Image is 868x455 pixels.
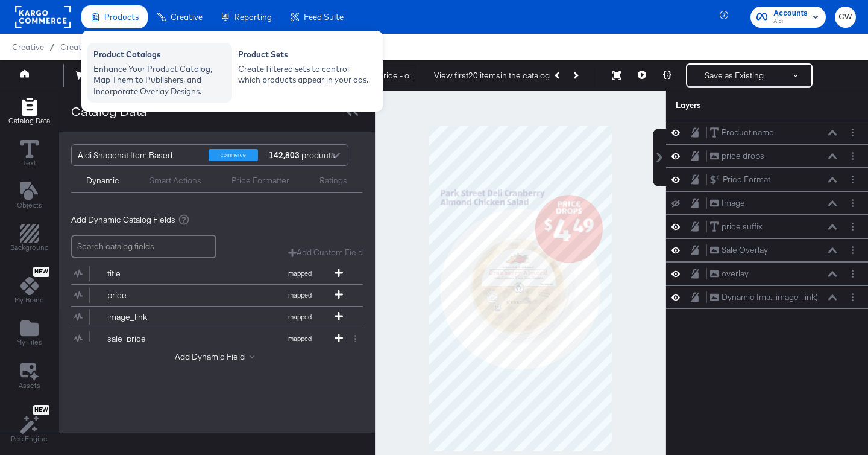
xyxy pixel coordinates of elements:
[687,65,781,86] button: Save as Existing
[709,267,749,280] button: overlay
[107,290,195,301] div: price
[60,42,116,52] a: Creative Home
[266,291,333,299] span: mapped
[288,247,363,258] button: Add Custom Field
[11,359,48,394] button: Assets
[846,267,859,280] button: Layer Options
[304,12,344,22] span: Feed Suite
[434,70,550,81] div: View first 20 items in the catalog
[722,291,818,303] div: Dynamic Ima...image_link)
[3,222,56,256] button: Add Rectangle
[666,262,868,285] div: overlayLayer Options
[709,150,765,162] button: price drops
[209,149,258,161] div: commerce
[722,150,764,162] div: price drops
[846,197,859,209] button: Layer Options
[14,295,44,305] span: My Brand
[722,268,749,279] div: overlay
[10,243,49,252] span: Background
[71,328,363,349] div: sale_pricemapped
[175,351,259,363] button: Add Dynamic Field
[9,317,49,351] button: Add Files
[33,268,49,276] span: New
[149,175,201,186] div: Smart Actions
[709,126,775,139] button: Product name
[709,197,746,209] button: Image
[709,291,819,304] button: Dynamic Ima...image_link)
[666,285,868,309] div: Dynamic Ima...image_link)Layer Options
[1,95,57,129] button: Add Rectangle
[71,263,363,284] div: titlemapped
[846,173,859,186] button: Layer Options
[722,197,745,209] div: Image
[10,179,49,214] button: Add Text
[709,173,771,186] button: Price Format
[19,381,40,390] span: Assets
[12,42,44,52] span: Creative
[33,406,49,414] span: New
[16,337,42,347] span: My Files
[846,150,859,162] button: Layer Options
[773,7,808,20] span: Accounts
[722,244,768,256] div: Sale Overlay
[44,42,60,52] span: /
[71,285,363,306] div: pricemapped
[846,291,859,304] button: Layer Options
[13,137,46,171] button: Text
[266,313,333,321] span: mapped
[71,285,348,306] button: pricemapped
[666,121,868,144] div: Product nameLayer Options
[71,263,348,284] button: titlemapped
[86,175,119,186] div: Dynamic
[8,116,50,126] span: Catalog Data
[722,127,774,138] div: Product name
[835,7,856,28] button: CW
[107,311,195,323] div: image_link
[723,174,770,185] div: Price Format
[104,12,139,22] span: Products
[722,221,763,232] div: price suffix
[234,12,272,22] span: Reporting
[567,65,583,86] button: Next Product
[666,168,868,191] div: Price FormatLayer Options
[267,145,303,165] div: products
[846,126,859,139] button: Layer Options
[17,200,42,210] span: Objects
[71,307,348,328] button: image_linkmapped
[4,402,55,447] button: NewRec Engine
[709,244,769,256] button: Sale Overlay
[550,65,567,86] button: Previous Product
[107,333,195,345] div: sale_price
[71,103,147,120] div: Catalog Data
[71,214,175,226] span: Add Dynamic Catalog Fields
[846,220,859,233] button: Layer Options
[23,158,36,168] span: Text
[71,328,348,349] button: sale_pricemapped
[266,334,333,343] span: mapped
[319,175,347,186] div: Ratings
[267,145,301,165] strong: 142,803
[666,191,868,215] div: ImageLayer Options
[78,145,200,165] div: Aldi Snapchat Item Based
[676,100,799,111] div: Layers
[266,269,333,278] span: mapped
[666,144,868,168] div: price dropsLayer Options
[750,7,826,28] button: AccountsAldi
[107,268,195,279] div: title
[171,12,203,22] span: Creative
[666,215,868,238] div: price suffixLayer Options
[11,434,48,444] span: Rec Engine
[773,17,808,27] span: Aldi
[231,175,289,186] div: Price Formatter
[846,244,859,256] button: Layer Options
[709,220,763,233] button: price suffix
[840,10,851,24] span: CW
[71,307,363,328] div: image_linkmapped
[7,264,51,309] button: NewMy Brand
[666,238,868,262] div: Sale OverlayLayer Options
[71,235,216,258] input: Search catalog fields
